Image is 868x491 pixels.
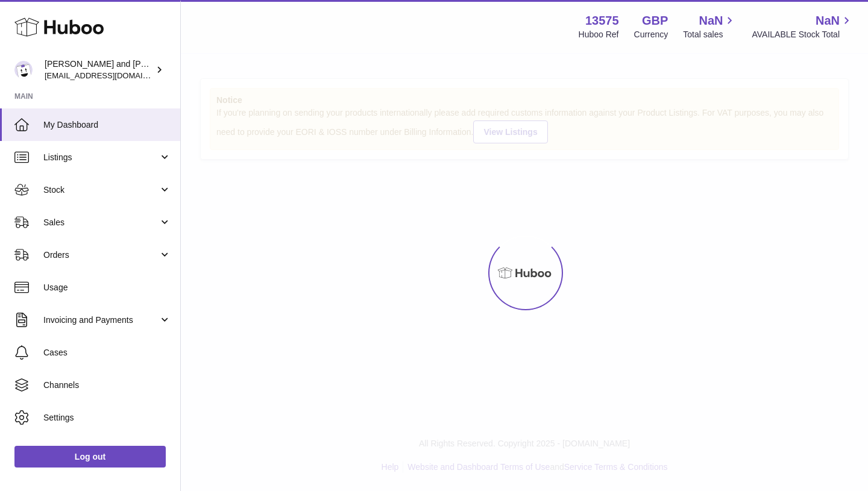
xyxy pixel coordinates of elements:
a: NaN AVAILABLE Stock Total [752,13,854,40]
a: Log out [14,446,166,468]
span: [EMAIL_ADDRESS][DOMAIN_NAME] [45,70,177,80]
span: Stock [43,184,159,196]
span: My Dashboard [43,119,171,131]
span: Orders [43,249,159,261]
span: AVAILABLE Stock Total [752,29,854,40]
a: NaN Total sales [683,13,737,40]
span: Cases [43,347,171,358]
span: Sales [43,217,159,228]
span: NaN [699,13,723,29]
span: Total sales [683,29,737,40]
div: Huboo Ref [579,29,619,40]
strong: GBP [642,13,668,29]
strong: 13575 [585,13,619,29]
span: Listings [43,152,159,163]
div: Currency [634,29,668,40]
span: Channels [43,380,171,391]
img: hello@montgomeryandevelyn.com [14,61,33,79]
span: Usage [43,282,171,293]
div: [PERSON_NAME] and [PERSON_NAME] [45,58,153,81]
span: Invoicing and Payments [43,314,159,326]
span: NaN [816,13,840,29]
span: Settings [43,412,171,424]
